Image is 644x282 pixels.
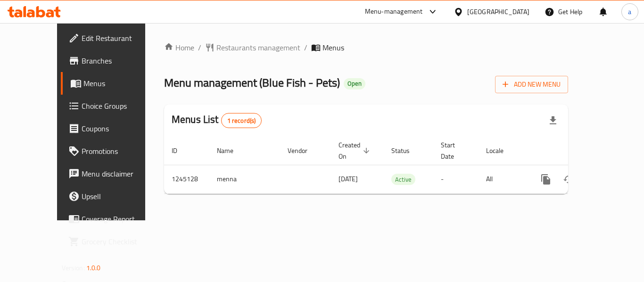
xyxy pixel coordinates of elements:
[198,42,201,53] li: /
[61,208,165,230] a: Coverage Report
[61,162,165,185] a: Menu disclaimer
[467,7,529,17] div: [GEOGRAPHIC_DATA]
[82,32,157,44] span: Edit Restaurant
[164,42,568,53] nav: breadcrumb
[82,168,157,179] span: Menu disclaimer
[322,42,344,53] span: Menus
[391,174,415,185] div: Active
[304,42,307,53] li: /
[82,55,157,66] span: Branches
[61,72,165,95] a: Menus
[339,173,358,185] span: [DATE]
[217,145,246,156] span: Name
[209,165,280,193] td: menna
[222,116,262,125] span: 1 record(s)
[365,6,423,17] div: Menu-management
[82,123,157,134] span: Coupons
[61,95,165,117] a: Choice Groups
[82,236,157,247] span: Grocery Checklist
[82,213,157,225] span: Coverage Report
[61,230,165,253] a: Grocery Checklist
[441,139,467,162] span: Start Date
[164,42,194,53] a: Home
[344,78,365,89] div: Open
[164,165,209,193] td: 1245128
[172,145,190,156] span: ID
[83,78,157,89] span: Menus
[82,145,157,157] span: Promotions
[433,165,479,193] td: -
[62,262,85,274] span: Version:
[503,79,561,90] span: Add New Menu
[61,140,165,162] a: Promotions
[172,113,262,128] h2: Menus List
[527,137,633,165] th: Actions
[61,49,165,72] a: Branches
[535,168,557,191] button: more
[486,145,516,156] span: Locale
[391,174,415,185] span: Active
[82,191,157,202] span: Upsell
[628,7,631,17] span: a
[557,168,580,191] button: Change Status
[164,137,633,194] table: enhanced table
[479,165,527,193] td: All
[391,145,422,156] span: Status
[339,139,372,162] span: Created On
[221,113,262,128] div: Total records count
[61,185,165,208] a: Upsell
[205,42,300,53] a: Restaurants management
[216,42,300,53] span: Restaurants management
[344,80,365,88] span: Open
[288,145,320,156] span: Vendor
[542,109,564,132] div: Export file
[86,262,101,274] span: 1.0.0
[82,100,157,112] span: Choice Groups
[61,27,165,49] a: Edit Restaurant
[495,76,568,93] button: Add New Menu
[61,117,165,140] a: Coupons
[164,72,340,93] span: Menu management ( Blue Fish - Pets )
